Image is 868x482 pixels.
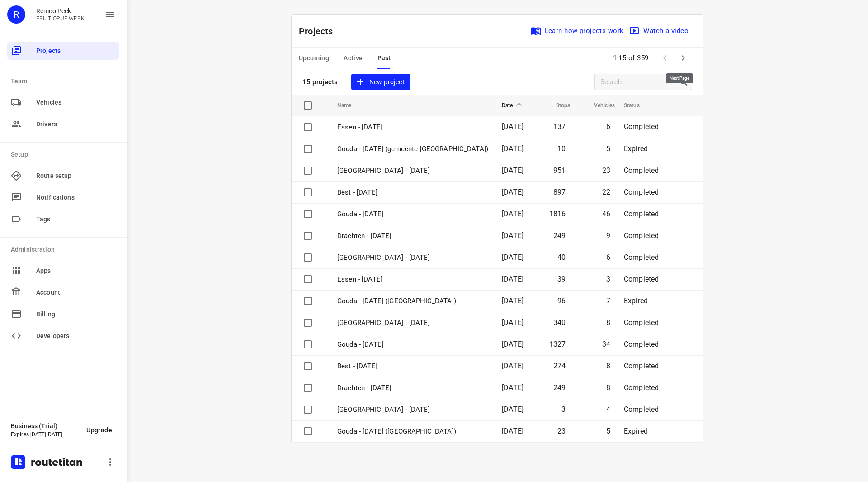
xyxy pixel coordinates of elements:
[79,422,119,438] button: Upgrade
[557,144,566,153] span: 10
[7,42,119,60] div: Projects
[502,231,524,240] span: [DATE]
[502,122,524,131] span: [DATE]
[86,426,112,434] span: Upgrade
[582,100,615,111] span: Vehicles
[557,253,566,262] span: 40
[11,150,119,159] p: Setup
[7,93,119,111] div: Vehicles
[11,76,119,86] p: Team
[624,362,659,370] span: Completed
[606,383,610,392] span: 8
[624,144,648,153] span: Expired
[549,340,566,348] span: 1327
[606,318,610,327] span: 8
[36,7,85,14] p: Remco Peek
[602,210,610,218] span: 46
[624,253,659,262] span: Completed
[7,167,119,185] div: Route setup
[557,296,566,305] span: 96
[624,383,659,392] span: Completed
[624,122,659,131] span: Completed
[557,427,566,435] span: 23
[553,383,566,392] span: 249
[606,427,610,435] span: 5
[36,266,116,276] span: Apps
[377,52,392,64] span: Past
[11,245,119,254] p: Administration
[502,296,524,305] span: [DATE]
[7,305,119,323] div: Billing
[624,427,648,435] span: Expired
[606,122,610,131] span: 6
[7,327,119,345] div: Developers
[624,166,659,175] span: Completed
[11,422,79,430] p: Business (Trial)
[624,188,659,196] span: Completed
[502,100,525,111] span: Date
[7,262,119,280] div: Apps
[553,231,566,240] span: 249
[502,166,524,175] span: [DATE]
[299,52,329,64] span: Upcoming
[502,383,524,392] span: [DATE]
[36,171,116,181] span: Route setup
[549,210,566,218] span: 1816
[502,275,524,283] span: [DATE]
[337,187,488,198] p: Best - Wednesday
[553,362,566,370] span: 274
[606,296,610,305] span: 7
[557,275,566,283] span: 39
[502,210,524,218] span: [DATE]
[337,405,488,415] p: Antwerpen - Tuesday
[337,426,488,437] p: Gouda - Monday (Gemeente Rotterdam)
[602,340,610,348] span: 34
[351,74,410,91] button: New project
[337,339,488,350] p: Gouda - Tuesday
[624,296,648,305] span: Expired
[337,122,488,133] p: Essen - Wednesday
[337,209,488,220] p: Gouda - Wednesday
[337,231,488,241] p: Drachten - Wednesday
[337,318,488,328] p: Zwolle - Tuesday
[502,318,524,327] span: [DATE]
[7,115,119,133] div: Drivers
[544,100,571,111] span: Stops
[606,231,610,240] span: 9
[602,188,610,196] span: 22
[299,24,340,38] p: Projects
[624,100,651,111] span: Status
[624,231,659,240] span: Completed
[337,100,363,111] span: Name
[7,188,119,206] div: Notifications
[36,310,116,319] span: Billing
[624,210,659,218] span: Completed
[337,361,488,372] p: Best - Tuesday
[7,5,25,24] div: R
[553,318,566,327] span: 340
[337,296,488,306] p: Gouda - Tuesday (Gemeente Rotterdam)
[502,144,524,153] span: [DATE]
[553,122,566,131] span: 137
[357,76,405,88] span: New project
[602,166,610,175] span: 23
[502,427,524,435] span: [DATE]
[553,188,566,196] span: 897
[606,275,610,283] span: 3
[36,331,116,341] span: Developers
[624,405,659,414] span: Completed
[11,431,79,438] p: Expires [DATE][DATE]
[678,76,692,87] div: Search
[337,166,488,176] p: Zwolle - Wednesday
[502,362,524,370] span: [DATE]
[337,253,488,263] p: Antwerpen - Wednesday
[624,318,659,327] span: Completed
[337,383,488,393] p: Drachten - Tuesday
[36,119,116,129] span: Drivers
[561,405,566,414] span: 3
[302,78,338,86] p: 15 projects
[624,275,659,283] span: Completed
[606,144,610,153] span: 5
[36,288,116,297] span: Account
[606,253,610,262] span: 6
